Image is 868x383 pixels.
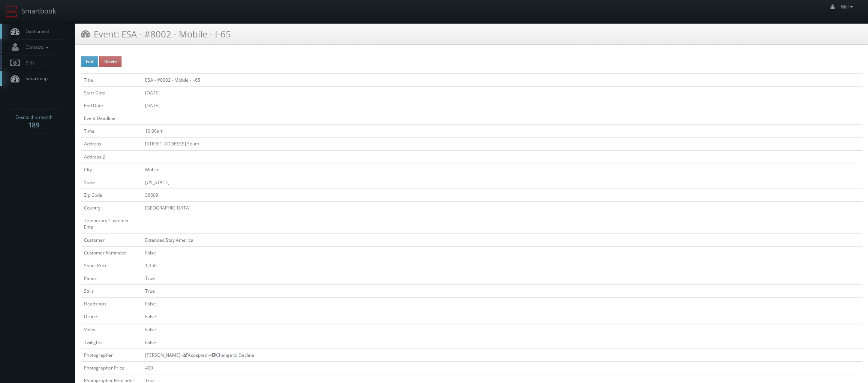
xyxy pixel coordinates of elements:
td: Drone [81,310,142,323]
td: Title [81,73,142,86]
td: [DATE] [142,99,862,112]
td: True [142,285,862,298]
td: Shoot Price [81,259,142,272]
td: Zip Code [81,189,142,201]
td: Address 2 [81,150,142,163]
td: Twilights [81,336,142,349]
td: Photographer Price [81,361,142,374]
td: City [81,163,142,176]
span: Bids [22,60,34,66]
td: False [142,323,862,336]
td: State [81,176,142,189]
button: Edit [81,56,98,67]
td: [PERSON_NAME] - Accepted -- [142,349,862,361]
span: Dashboard [22,28,49,34]
td: Extended Stay America [142,233,862,246]
td: Start Date [81,86,142,99]
td: Temporary Customer Email [81,214,142,233]
td: Stills [81,285,142,298]
td: Time [81,125,142,138]
td: Customer Reminder [81,246,142,259]
td: [DATE] [142,86,862,99]
a: Change to Decline [211,352,254,358]
td: 1,350 [142,259,862,272]
td: 400 [142,361,862,374]
span: Events this month [15,114,52,121]
td: [US_STATE] [142,176,862,189]
td: False [142,336,862,349]
td: Address [81,138,142,150]
td: False [142,298,862,310]
strong: 189 [28,120,39,129]
span: Contacts [22,44,51,50]
td: 10:00am [142,125,862,138]
td: [STREET_ADDRESS] South [142,138,862,150]
td: ESA - #8002 - Mobile - I-65 [142,73,862,86]
td: False [142,246,862,259]
button: Delete [99,56,121,67]
td: Headshots [81,298,142,310]
td: Panos [81,272,142,284]
td: Country [81,202,142,214]
td: Mobile [142,163,862,176]
td: End Date [81,99,142,112]
span: Will [841,4,855,10]
td: Event Deadline [81,112,142,125]
img: smartbook-logo.png [6,6,18,18]
td: Customer [81,233,142,246]
td: Video [81,323,142,336]
td: 36609 [142,189,862,201]
td: Photographer [81,349,142,361]
td: True [142,272,862,284]
span: Smartmap [22,75,48,82]
td: False [142,310,862,323]
td: [GEOGRAPHIC_DATA] [142,202,862,214]
h3: Event: ESA - #8002 - Mobile - I-65 [81,27,231,40]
